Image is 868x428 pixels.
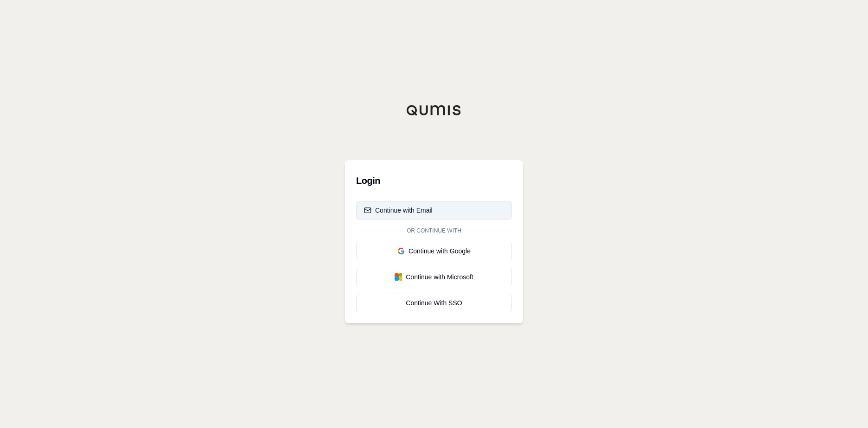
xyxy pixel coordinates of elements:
div: Continue with Email [364,206,433,215]
div: Continue with Google [364,246,504,256]
img: Qumis [406,105,462,116]
h3: Login [356,171,512,190]
button: Continue with Microsoft [356,268,512,286]
a: Continue With SSO [356,294,512,312]
div: Continue with Microsoft [364,272,504,282]
button: Continue with Email [356,201,512,220]
button: Continue with Google [356,242,512,260]
span: Or continue with [403,227,465,234]
div: Continue With SSO [364,298,504,308]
